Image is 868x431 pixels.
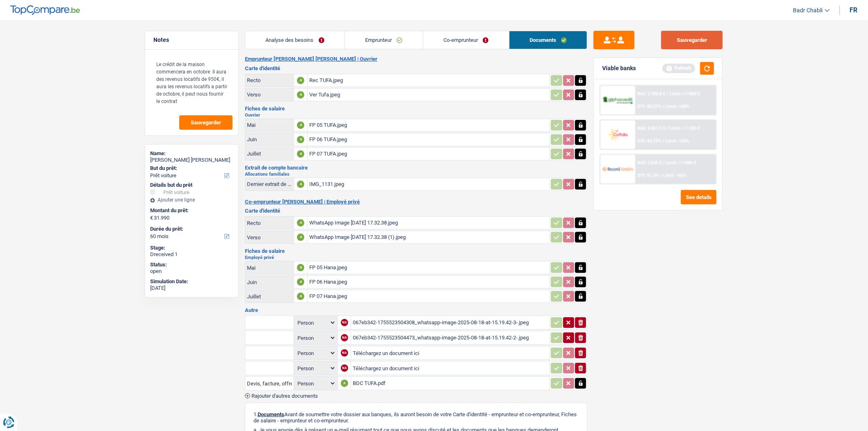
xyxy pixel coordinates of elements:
div: A [297,136,304,143]
div: FP 05 TUFA.jpeg [309,119,548,131]
div: NA [341,365,348,372]
span: Badr Chabli [793,7,823,14]
h2: Allocations familiales [245,172,587,177]
span: Sauvegarder [191,120,221,125]
div: Name: [150,150,233,157]
div: FP 06 Hana.jpeg [309,276,548,288]
div: A [297,293,304,300]
div: Juin [247,279,292,285]
img: Record Credits [603,161,633,177]
div: Dernier extrait de compte pour vos allocations familiales [247,181,292,187]
div: Juin [247,136,292,142]
div: A [297,91,304,99]
span: Limit: <60% [666,104,690,109]
a: Emprunteur [345,31,423,49]
div: Mai [247,122,292,128]
img: AlphaCredit [603,96,633,105]
a: Badr Chabli [787,4,830,17]
div: FP 07 TUFA.jpeg [309,148,548,160]
div: A [297,234,304,241]
span: Limit: <65% [663,173,687,178]
span: € [150,215,153,221]
div: Simulation Date: [150,278,233,285]
span: NAI: 2 758,8 € [638,91,666,96]
div: Viable banks [602,65,636,72]
div: [DATE] [150,285,233,291]
div: Recto [247,77,292,83]
label: Montant du prêt: [150,207,232,214]
div: Rec TUFA.jpeg [309,74,548,87]
div: A [341,380,348,387]
h2: Ouvrier [245,113,587,117]
button: See details [681,190,717,204]
div: Mai [247,265,292,271]
button: Rajouter d'autres documents [245,393,318,399]
span: / [667,126,669,131]
span: / [663,160,665,165]
span: DTI: 51.4% [638,173,659,178]
div: open [150,268,233,275]
span: DTI: 44.73% [638,138,662,144]
div: Ver Tufa.jpeg [309,89,548,101]
h3: Carte d'identité [245,208,587,213]
span: Documents [258,411,284,417]
div: 067eb342-1755523504473_whatsapp-image-2025-08-18-at-15.19.42-2-.jpeg [353,332,548,344]
p: 1. Avant de soumettre votre dossier aux banques, ils auront besoin de votre Carte d'identité - em... [254,411,579,424]
h2: Employé privé [245,255,587,260]
h2: Emprunteur [PERSON_NAME] [PERSON_NAME] | Ouvrier [245,56,587,62]
div: FP 06 TUFA.jpeg [309,133,548,146]
div: 067eb342-1755523504308_whatsapp-image-2025-08-18-at-15.19.42-3-.jpeg [353,316,548,329]
span: / [663,104,665,109]
span: Limit: <60% [666,138,690,144]
h2: Co-emprunteur [PERSON_NAME] | Employé privé [245,199,587,205]
span: / [660,173,662,178]
h3: Fiches de salaire [245,248,587,254]
span: / [663,138,665,144]
a: Co-emprunteur [423,31,509,49]
span: / [667,91,669,96]
div: NA [341,334,348,342]
div: Verso [247,234,292,241]
div: Stage: [150,245,233,251]
span: Limit: >1.100 € [670,126,700,131]
div: NA [341,319,348,326]
a: Documents [509,31,587,49]
a: Analyse des besoins [245,31,345,49]
div: Juillet [247,151,292,157]
span: NAI: 3 427,5 € [638,126,666,131]
h3: Fiches de salaire [245,106,587,111]
div: Ajouter une ligne [150,197,233,203]
div: Détails but du prêt [150,182,233,188]
div: FP 07 Hana.jpeg [309,290,548,303]
label: Durée du prêt: [150,226,232,232]
div: A [297,219,304,227]
div: A [297,150,304,158]
span: Limit: >1.886 € [666,160,697,165]
span: Limit: >1.000 € [670,91,700,96]
div: A [297,122,304,129]
div: A [297,264,304,271]
div: A [297,278,304,286]
h3: Autre [245,307,587,313]
span: Rajouter d'autres documents [251,393,318,399]
div: BDC TUFA.pdf [353,377,548,390]
img: TopCompare Logo [10,5,80,15]
div: NA [341,349,348,357]
div: fr [850,6,858,14]
div: Recto [247,220,292,226]
button: Sauvegarder [661,31,723,49]
div: Juillet [247,293,292,300]
h5: Notes [153,37,230,44]
div: [PERSON_NAME] [PERSON_NAME] [150,157,233,163]
div: Status: [150,261,233,268]
div: WhatsApp Image [DATE] 17.32.38 (1).jpeg [309,231,548,243]
div: Dreceived 1 [150,251,233,258]
div: Refresh [662,64,695,73]
button: Sauvegarder [179,115,233,130]
div: Verso [247,92,292,98]
span: NAI: 2 630 € [638,160,662,165]
div: WhatsApp Image [DATE] 17.32.38.jpeg [309,217,548,229]
h3: Carte d'identité [245,66,587,71]
div: A [297,181,304,188]
label: But du prêt: [150,165,232,172]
